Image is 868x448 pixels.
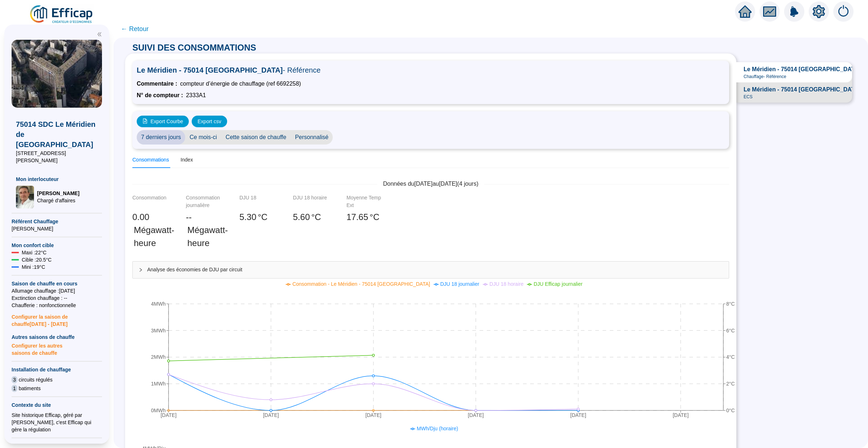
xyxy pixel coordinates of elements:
tspan: [DATE] [468,412,484,418]
span: 2333A1 [186,91,206,100]
span: 0 [132,212,137,222]
span: N° de compteur : [137,91,183,100]
span: Export csv [197,118,221,125]
span: Configurer la saison de chauffe [DATE] - [DATE] [12,309,102,328]
span: Mon interlocuteur [16,176,98,183]
span: Cette saison de chauffe [221,130,291,145]
span: .30 [244,212,256,222]
span: Saison de chauffe en cours [12,280,102,287]
span: [PERSON_NAME] [12,225,102,232]
span: °C [370,211,379,224]
span: Allumage chauffage : [DATE] [12,287,102,294]
span: Le Méridien - 75014 [GEOGRAPHIC_DATA] [137,65,725,75]
tspan: [DATE] [365,412,381,418]
img: alerts [833,1,854,22]
div: Consommation [132,194,169,209]
span: compteur d’énergie de chauffage (ref 6692258) [180,79,301,88]
button: Export Courbe [137,116,189,127]
span: file-image [142,119,148,124]
span: 5 [293,212,298,222]
span: home [739,5,752,18]
span: Référent Chauffage [12,218,102,225]
div: Consommation journalière [186,194,222,209]
span: batiments [19,385,41,392]
div: Moyenne Temp Ext [346,194,383,209]
span: Chauffage - Référence [744,74,786,79]
span: ← Retour [121,24,149,34]
span: DJU Efficap journalier [533,281,582,287]
span: .60 [298,212,310,222]
span: °C [258,211,268,224]
tspan: [DATE] [570,412,586,418]
span: Mégawatt-heure [134,224,174,250]
span: - Référence [283,66,321,74]
tspan: 4°C [726,354,735,360]
span: 75014 SDC Le Méridien de [GEOGRAPHIC_DATA] [16,119,98,150]
span: fund [763,5,776,18]
div: Consommations [132,156,169,164]
tspan: 0MWh [151,408,166,413]
span: Données du [DATE] au [DATE] ( 4 jours) [377,180,484,188]
span: setting [812,5,825,18]
tspan: [DATE] [263,412,279,418]
span: Ce mois-ci [185,130,221,145]
span: collapsed [139,268,143,272]
span: Installation de chauffage [12,366,102,373]
div: Site historique Efficap, géré par [PERSON_NAME], c'est Efficap qui gère la régulation [12,412,102,433]
tspan: 2°C [726,381,735,387]
span: Analyse des économies de DJU par circuit [147,266,723,273]
span: -- [186,211,192,224]
span: Personnalisé [291,130,333,145]
tspan: 2MWh [151,354,166,360]
span: 7 derniers jours [137,130,185,145]
span: double-left [97,32,102,37]
span: Chaufferie : non fonctionnelle [12,302,102,309]
span: DJU 18 horaire [489,281,523,287]
span: Mini : 19 °C [22,263,45,271]
tspan: [DATE] [161,412,176,418]
span: MWh/Dju (horaire) [417,426,458,431]
span: Cible : 20.5 °C [22,256,52,263]
span: Chargé d'affaires [37,197,79,204]
span: SUIVI DES CONSOMMATIONS [125,43,263,52]
span: Configurer les autres saisons de chauffe [12,341,102,357]
span: Autres saisons de chauffe [12,333,102,341]
tspan: 4MWh [151,301,166,307]
span: Mégawatt-heure [187,224,228,250]
tspan: 6°C [726,328,735,333]
img: alerts [784,1,804,22]
img: Chargé d'affaires [16,186,34,209]
tspan: 1MWh [151,381,166,387]
span: .65 [356,212,368,222]
tspan: 8°C [726,301,735,307]
span: .00 [137,212,149,222]
span: Maxi : 22 °C [22,249,47,256]
span: circuits régulés [19,376,52,383]
img: efficap energie logo [29,4,94,25]
div: Analyse des économies de DJU par circuit [133,262,729,278]
span: Export Courbe [150,118,183,125]
span: 5 [239,212,244,222]
span: Commentaire : [137,79,177,88]
div: Index [180,156,193,164]
span: ECS [744,94,753,100]
span: 3 [12,376,17,383]
tspan: 3MWh [151,328,166,333]
span: Contexte du site [12,401,102,409]
span: 17 [346,212,356,222]
div: DJU 18 [239,194,276,209]
span: [STREET_ADDRESS][PERSON_NAME] [16,150,98,164]
button: Export csv [192,116,227,127]
span: Le Méridien - 75014 [GEOGRAPHIC_DATA] [744,65,860,74]
span: DJU 18 journalier [440,281,479,287]
span: Mon confort cible [12,242,102,249]
span: Consommation - Le Méridien - 75014 [GEOGRAPHIC_DATA] [292,281,430,287]
span: [PERSON_NAME] [37,190,79,197]
tspan: 0°C [726,408,735,413]
span: Exctinction chauffage : -- [12,294,102,302]
tspan: [DATE] [673,412,689,418]
div: DJU 18 horaire [293,194,329,209]
span: °C [311,211,321,224]
span: 1 [12,385,17,392]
